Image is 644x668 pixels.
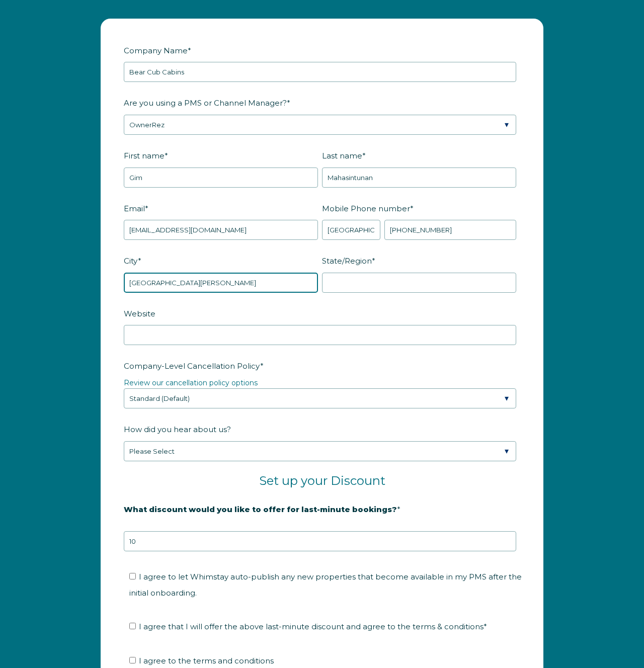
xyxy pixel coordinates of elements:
input: I agree to the terms and conditionsRead Full Terms and Conditions [129,657,136,663]
span: City [124,253,138,269]
a: Review our cancellation policy options [124,378,258,387]
span: Company Name [124,43,188,58]
span: Mobile Phone number [322,201,410,216]
span: Company-Level Cancellation Policy [124,358,260,374]
span: Set up your Discount [259,473,385,488]
span: How did you hear about us? [124,422,231,437]
span: I agree that I will offer the above last-minute discount and agree to the terms & conditions [139,622,487,631]
strong: What discount would you like to offer for last-minute bookings? [124,505,397,514]
span: State/Region [322,253,372,269]
span: Email [124,201,145,216]
span: Are you using a PMS or Channel Manager? [124,95,287,111]
span: First name [124,148,165,163]
input: I agree that I will offer the above last-minute discount and agree to the terms & conditions* [129,623,136,629]
strong: 20% is recommended, minimum of 10% [124,521,281,530]
span: Last name [322,148,362,163]
span: Website [124,306,155,321]
span: I agree to let Whimstay auto-publish any new properties that become available in my PMS after the... [129,572,522,598]
input: I agree to let Whimstay auto-publish any new properties that become available in my PMS after the... [129,573,136,579]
